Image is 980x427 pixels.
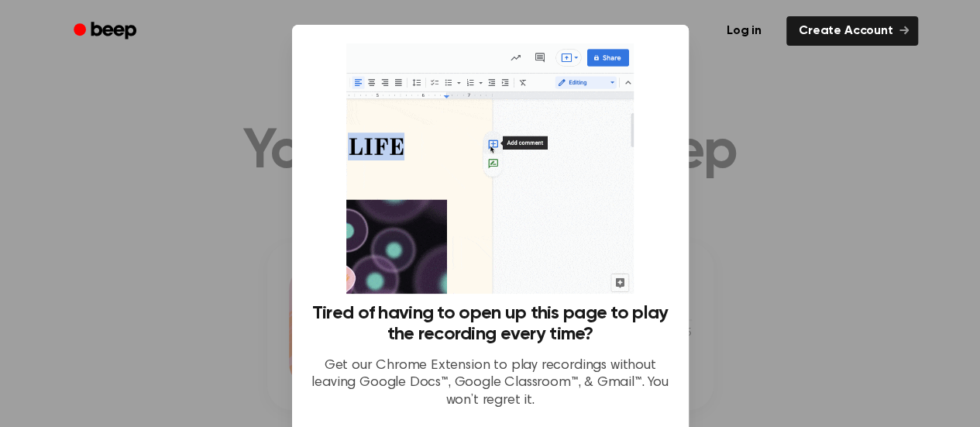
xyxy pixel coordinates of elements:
[311,357,670,410] p: Get our Chrome Extension to play recordings without leaving Google Docs™, Google Classroom™, & Gm...
[63,16,150,46] a: Beep
[311,303,670,345] h3: Tired of having to open up this page to play the recording every time?
[346,43,634,294] img: Beep extension in action
[786,16,918,46] a: Create Account
[711,13,777,49] a: Log in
